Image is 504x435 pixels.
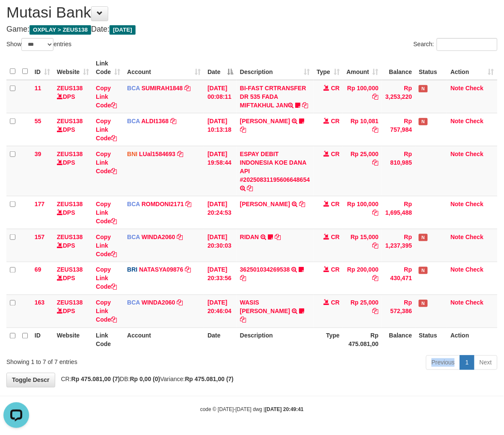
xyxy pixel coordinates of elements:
[96,151,117,175] a: Copy Link Code
[53,80,92,113] td: DPS
[139,151,175,157] a: LUal1584693
[302,102,308,109] a: Copy BI-FAST CRTRANSFER DR 535 FADA MIFTAKHUL JAN to clipboard
[466,299,484,306] a: Check
[382,56,415,80] th: Balance
[460,355,474,370] a: 1
[447,328,498,352] th: Action
[6,38,71,51] label: Show entries
[127,266,137,273] span: BRI
[466,151,484,157] a: Check
[466,234,484,240] a: Check
[466,266,484,273] a: Check
[343,328,382,352] th: Rp 475.081,00
[275,234,281,240] a: Copy RIDAN to clipboard
[204,113,237,146] td: [DATE] 10:13:18
[35,201,44,207] span: 177
[382,229,415,262] td: Rp 1,237,395
[130,376,160,383] strong: Rp 0,00 (0)
[127,85,140,92] span: BCA
[57,376,234,383] span: CR: DB: Variance:
[127,118,140,124] span: BCA
[474,355,498,370] a: Next
[204,80,237,113] td: [DATE] 00:08:11
[142,299,175,306] a: WINDA2060
[186,201,192,207] a: Copy ROMDONI2171 to clipboard
[466,118,484,124] a: Check
[373,308,379,315] a: Copy Rp 25,000 to clipboard
[240,118,290,124] a: [PERSON_NAME]
[124,56,204,80] th: Account: activate to sort column ascending
[331,201,340,207] span: CR
[240,151,310,183] a: ESPAY DEBIT INDONESIA KOE DANA API #20250831195606648654
[373,275,379,282] a: Copy Rp 200,000 to clipboard
[240,234,259,240] a: RIDAN
[35,299,44,306] span: 163
[240,275,246,282] a: Copy 362501034269538 to clipboard
[237,80,314,113] td: BI-FAST CRTRANSFER DR 535 FADA MIFTAKHUL JAN
[382,328,415,352] th: Balance
[343,113,382,146] td: Rp 10,081
[204,229,237,262] td: [DATE] 20:30:03
[96,201,117,225] a: Copy Link Code
[331,299,340,306] span: CR
[6,25,498,34] h4: Game: Date:
[204,262,237,295] td: [DATE] 20:33:56
[419,118,427,125] span: Has Note
[331,151,340,157] span: CR
[142,234,175,240] a: WINDA2060
[96,118,117,142] a: Copy Link Code
[57,201,83,207] a: ZEUS138
[177,151,183,157] a: Copy LUal1584693 to clipboard
[343,146,382,196] td: Rp 25,000
[177,299,183,306] a: Copy WINDA2060 to clipboard
[265,407,304,413] strong: [DATE] 20:49:41
[57,151,83,157] a: ZEUS138
[373,209,379,216] a: Copy Rp 100,000 to clipboard
[237,56,314,80] th: Description: activate to sort column ascending
[57,234,83,240] a: ZEUS138
[53,328,92,352] th: Website
[31,328,53,352] th: ID
[331,234,340,240] span: CR
[177,234,183,240] a: Copy WINDA2060 to clipboard
[127,201,140,207] span: BCA
[6,4,498,21] h1: Mutasi Bank
[451,299,464,306] a: Note
[331,118,340,124] span: CR
[71,376,120,383] strong: Rp 475.081,00 (7)
[343,56,382,80] th: Amount: activate to sort column ascending
[451,201,464,207] a: Note
[53,196,92,229] td: DPS
[466,201,484,207] a: Check
[96,299,117,323] a: Copy Link Code
[373,242,379,249] a: Copy Rp 15,000 to clipboard
[437,38,498,51] input: Search:
[451,266,464,273] a: Note
[343,262,382,295] td: Rp 200,000
[419,85,427,92] span: Has Note
[204,328,237,352] th: Date
[57,118,83,124] a: ZEUS138
[451,234,464,240] a: Note
[314,328,344,352] th: Type
[96,85,117,109] a: Copy Link Code
[419,300,427,307] span: Has Note
[53,262,92,295] td: DPS
[139,266,183,273] a: NATASYA09876
[415,56,447,80] th: Status
[382,196,415,229] td: Rp 1,695,488
[35,234,44,240] span: 157
[426,355,460,370] a: Previous
[142,85,183,92] a: SUMIRAH1848
[382,113,415,146] td: Rp 757,984
[382,262,415,295] td: Rp 430,471
[382,295,415,328] td: Rp 572,386
[419,267,427,274] span: Has Note
[53,295,92,328] td: DPS
[142,201,184,207] a: ROMDONI2171
[30,25,91,35] span: OXPLAY > ZEUS138
[127,234,140,240] span: BCA
[382,146,415,196] td: Rp 810,985
[451,85,464,92] a: Note
[447,56,498,80] th: Action: activate to sort column ascending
